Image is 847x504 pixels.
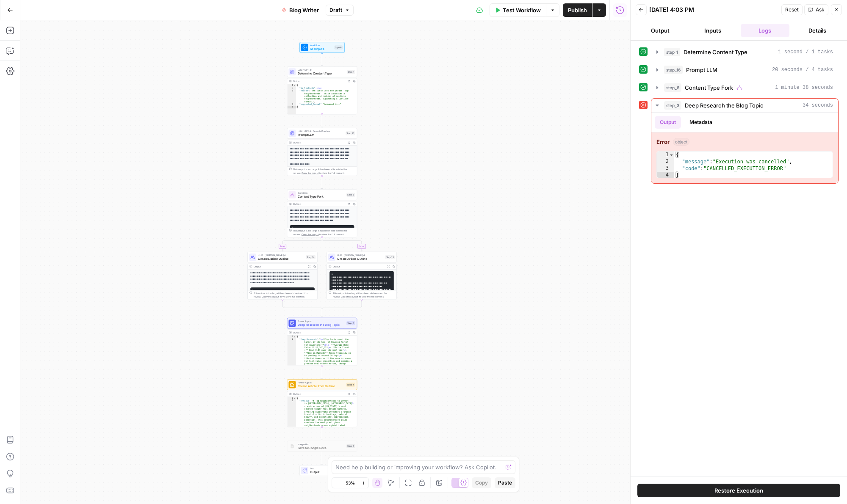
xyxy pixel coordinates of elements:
[277,3,324,17] button: Blog Writer
[293,202,345,206] div: Output
[669,151,674,158] span: Toggle code folding, rows 1 through 4
[503,6,541,14] span: Test Workflow
[258,256,304,261] span: Create Listicle Outline
[254,264,305,268] div: Output
[293,336,296,338] span: Toggle code folding, rows 1 through 3
[302,233,319,236] span: Copy the output
[254,291,316,298] div: This output is too large & has been abbreviated for review. to view the full content.
[298,381,345,385] span: Power Agent
[346,383,355,387] div: Step 4
[664,48,680,56] span: step_1
[472,477,491,488] button: Copy
[637,484,840,497] button: Restore Execution
[778,48,833,56] span: 1 second / 1 tasks
[636,24,685,37] button: Output
[686,66,717,74] span: Prompt LLM
[346,321,355,325] div: Step 3
[262,295,279,298] span: Copy the output
[322,237,363,251] g: Edge from step_6 to step_15
[346,193,355,197] div: Step 6
[298,68,345,72] span: LLM · GPT-4.1
[282,300,322,310] g: Edge from step_14 to step_6-conditional-end
[298,191,345,195] span: Condition
[287,66,357,114] div: LLM · GPT-4.1Determine Content TypeStep 1Output{ "is_listicle":true, "reason":"The title uses the...
[298,194,345,199] span: Content Type Fork
[310,467,341,471] span: End
[293,168,355,175] div: This output is too large & has been abbreviated for review. to view the full content.
[298,129,344,133] span: LLM · GPT-4o Search Preview
[772,66,833,74] span: 20 seconds / 4 tasks
[651,81,838,94] button: 1 minute 38 seconds
[298,384,345,388] span: Create Article from Outline
[287,84,296,87] div: 1
[287,318,357,366] div: Power AgentDeep Research the Blog TopicStep 3Output{ "Deep Research":"\n**Top Facts about the Car...
[684,116,717,129] button: Metadata
[287,103,296,105] div: 4
[287,397,296,399] div: 1
[298,446,345,450] span: Save to Google Docs
[321,427,323,440] g: Edge from step_4 to step_5
[287,42,357,53] div: WorkflowSet InputsInputs
[290,444,295,449] img: Instagram%20post%20-%201%201.png
[293,392,345,396] div: Output
[293,84,296,87] span: Toggle code folding, rows 1 through 5
[287,441,357,452] div: IntegrationSave to Google DocsStep 5
[298,71,345,76] span: Determine Content Type
[651,45,838,59] button: 1 second / 1 tasks
[334,45,343,50] div: Inputs
[495,477,515,488] button: Paste
[657,158,674,165] div: 2
[651,63,838,77] button: 20 seconds / 4 tasks
[310,44,332,47] span: Workflow
[293,330,345,334] div: Output
[298,319,345,323] span: Power Agent
[322,300,362,310] g: Edge from step_15 to step_6-conditional-end
[346,131,355,135] div: Step 16
[741,24,790,37] button: Logs
[293,397,296,399] span: Toggle code folding, rows 1 through 3
[685,83,733,92] span: Content Type Fork
[298,322,345,327] span: Deep Research the Blog Topic
[321,452,323,465] g: Edge from step_5 to end
[346,444,355,448] div: Step 5
[816,6,825,14] span: Ask
[651,99,838,112] button: 34 seconds
[289,6,319,14] span: Blog Writer
[321,309,323,317] g: Edge from step_6-conditional-end to step_3
[337,253,383,257] span: LLM · [PERSON_NAME] 4
[302,171,319,174] span: Copy the output
[258,253,304,257] span: LLM · [PERSON_NAME] 4
[685,101,764,110] span: Deep Research the Blog Topic
[321,114,323,127] g: Edge from step_1 to step_16
[657,172,674,179] div: 4
[785,6,799,14] span: Reset
[293,79,345,83] div: Output
[293,141,345,145] div: Output
[657,151,674,158] div: 1
[385,255,395,259] div: Step 15
[657,165,674,172] div: 3
[803,102,833,109] span: 34 seconds
[651,113,838,183] div: 34 seconds
[673,138,689,146] span: object
[333,291,395,298] div: This output is too large & has been abbreviated for review. to view the full content.
[298,442,345,446] span: Integration
[287,336,296,338] div: 1
[475,479,488,487] span: Copy
[684,48,747,56] span: Determine Content Type
[333,264,385,268] div: Output
[298,132,344,137] span: Prompt LLM
[310,47,332,51] span: Set Inputs
[664,83,681,92] span: step_6
[688,24,737,37] button: Inputs
[321,366,323,379] g: Edge from step_3 to step_4
[490,3,546,17] button: Test Workflow
[804,4,828,15] button: Ask
[306,255,316,259] div: Step 14
[337,256,383,261] span: Create Article Outline
[282,237,322,251] g: Edge from step_6 to step_14
[498,479,512,487] span: Paste
[664,66,683,74] span: step_16
[656,138,670,146] strong: Error
[714,486,763,495] span: Restore Execution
